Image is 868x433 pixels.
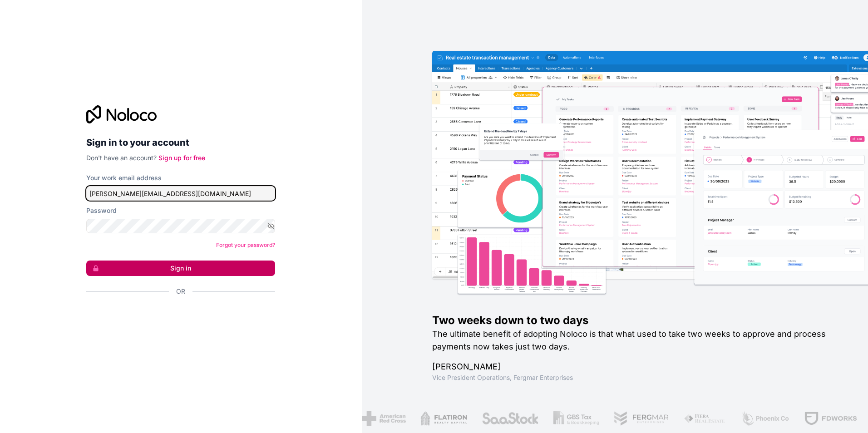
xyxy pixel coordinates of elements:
[740,411,789,426] img: /assets/phoenix-BREaitsQ.png
[82,306,272,326] iframe: Schaltfläche „Über Google anmelden“
[158,154,205,162] a: Sign up for free
[420,411,467,426] img: /assets/flatiron-C8eUkumj.png
[176,287,185,296] span: Or
[86,134,275,151] h2: Sign in to your account
[613,411,669,426] img: /assets/fergmar-CudnrXN5.png
[86,154,157,162] span: Don't have an account?
[361,411,405,426] img: /assets/american-red-cross-BAupjrZR.png
[481,411,538,426] img: /assets/saastock-C6Zbiodz.png
[553,411,599,426] img: /assets/gbstax-C-GtDUiK.png
[216,241,275,248] a: Forgot your password?
[86,206,117,215] label: Password
[432,360,839,373] h1: [PERSON_NAME]
[683,411,726,426] img: /assets/fiera-fwj2N5v4.png
[432,373,839,382] h1: Vice President Operations , Fergmar Enterprises
[86,219,275,233] input: Password
[86,173,162,182] label: Your work email address
[432,313,839,328] h1: Two weeks down to two days
[86,261,275,276] button: Sign in
[432,328,839,353] h2: The ultimate benefit of adopting Noloco is that what used to take two weeks to approve and proces...
[86,186,275,201] input: Email address
[804,411,857,426] img: /assets/fdworks-Bi04fVtw.png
